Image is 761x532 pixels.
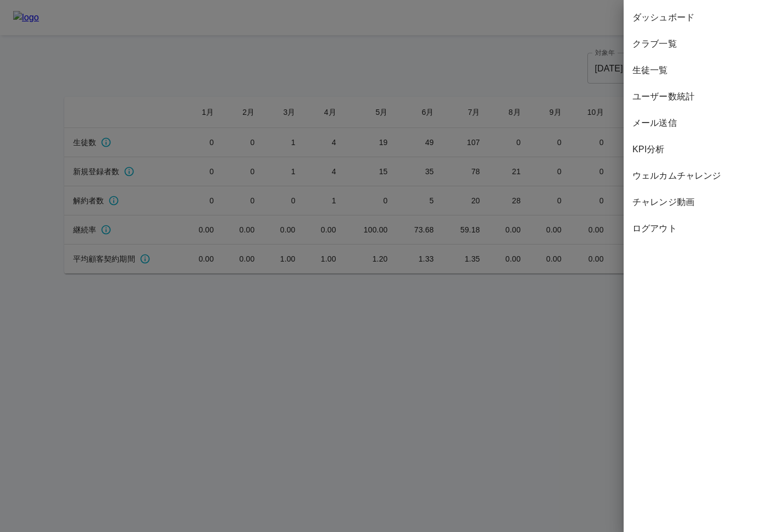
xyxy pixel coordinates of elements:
div: ダッシュボード [624,4,761,31]
span: ログアウト [632,222,752,235]
span: 生徒一覧 [632,64,752,77]
span: メール送信 [632,117,752,130]
span: KPI分析 [632,143,752,156]
span: ユーザー数統計 [632,90,752,103]
div: クラブ一覧 [624,31,761,57]
div: ログアウト [624,215,761,242]
div: チャレンジ動画 [624,189,761,215]
div: メール送信 [624,110,761,136]
div: KPI分析 [624,136,761,163]
div: ウェルカムチャレンジ [624,163,761,189]
span: ウェルカムチャレンジ [632,169,752,182]
div: 生徒一覧 [624,57,761,84]
span: クラブ一覧 [632,37,752,51]
span: チャレンジ動画 [632,196,752,209]
div: ユーザー数統計 [624,84,761,110]
span: ダッシュボード [632,11,752,24]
